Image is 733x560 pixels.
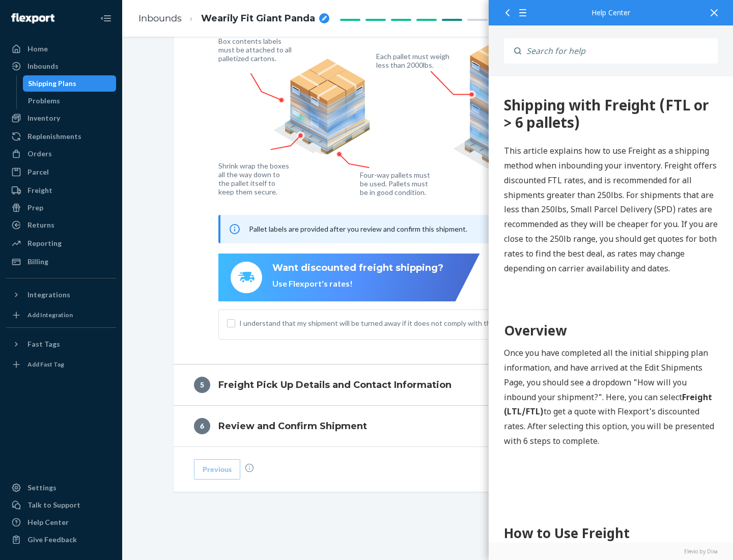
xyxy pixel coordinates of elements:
a: Shipping Plans [23,75,117,92]
a: Parcel [6,164,116,180]
div: Prep [27,203,43,213]
a: Help Center [6,514,116,530]
h4: Freight Pick Up Details and Contact Information [218,378,452,391]
div: Shipping Plans [28,78,76,89]
a: Add Integration [6,307,116,323]
a: Home [6,41,116,57]
input: I understand that my shipment will be turned away if it does not comply with the above guidelines. [227,319,235,327]
figcaption: Each pallet must weigh less than 2000lbs. [376,52,452,69]
div: 5 [194,377,210,393]
div: Orders [27,149,52,159]
h4: Review and Confirm Shipment [218,419,367,433]
ol: breadcrumbs [130,4,337,34]
div: Add Integration [27,311,73,319]
a: Add Fast Tag [6,356,116,373]
a: Settings [6,480,116,496]
button: 6Review and Confirm Shipment [174,406,683,446]
div: Reporting [27,238,62,248]
div: Use Flexport's rates! [272,278,443,290]
div: Help Center [27,517,69,527]
span: I understand that my shipment will be turned away if it does not comply with the above guidelines. [239,318,629,328]
figcaption: Shrink wrap the boxes all the way down to the pallet itself to keep them secure. [218,161,291,196]
span: Pallet labels are provided after you review and confirm this shipment. [249,225,467,233]
a: Problems [23,93,117,109]
div: Help Center [504,9,718,16]
figcaption: Four-way pallets must be used. Pallets must be in good condition. [360,171,431,197]
a: Talk to Support [6,497,116,513]
div: Talk to Support [27,500,80,510]
div: 360 Shipping with Freight (FTL or > 6 pallets) [15,20,229,54]
div: Inventory [27,113,60,123]
a: Orders [6,146,116,162]
div: Billing [27,257,48,267]
div: Parcel [27,167,49,177]
a: Reporting [6,235,116,251]
a: Freight [6,182,116,199]
h2: Step 1: Boxes and Labels [15,477,229,495]
div: Give Feedback [27,535,77,545]
a: Billing [6,254,116,270]
div: Freight [27,185,52,195]
p: Once you have completed all the initial shipping plan information, and have arrived at the Edit S... [15,269,229,372]
div: Fast Tags [27,339,60,349]
a: Elevio by Dixa [504,548,718,555]
figcaption: Box contents labels must be attached to all palletized cartons. [218,37,294,63]
div: Want discounted freight shipping? [272,262,443,275]
div: Problems [28,96,60,106]
div: Inbounds [27,61,59,71]
img: Flexport logo [11,13,54,23]
h1: Overview [15,244,229,264]
h1: How to Use Freight [15,447,229,467]
button: Previous [194,459,240,480]
div: Replenishments [27,131,81,142]
button: Fast Tags [6,336,116,352]
div: 6 [194,418,210,434]
button: 5Freight Pick Up Details and Contact Information [174,365,683,405]
div: Add Fast Tag [27,360,64,369]
div: Integrations [27,290,70,300]
button: Integrations [6,287,116,303]
input: Search [521,38,718,64]
div: Settings [27,483,57,493]
p: This article explains how to use Freight as a shipping method when inbounding your inventory. Fre... [15,67,229,199]
a: Inventory [6,110,116,126]
div: Returns [27,220,54,230]
a: Inbounds [6,58,116,74]
div: Home [27,44,48,54]
a: Inbounds [138,13,182,24]
a: Replenishments [6,128,116,145]
a: Returns [6,217,116,233]
button: Give Feedback [6,531,116,548]
a: Prep [6,200,116,216]
span: Wearily Fit Giant Panda [201,12,315,25]
button: Close Navigation [96,8,116,29]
